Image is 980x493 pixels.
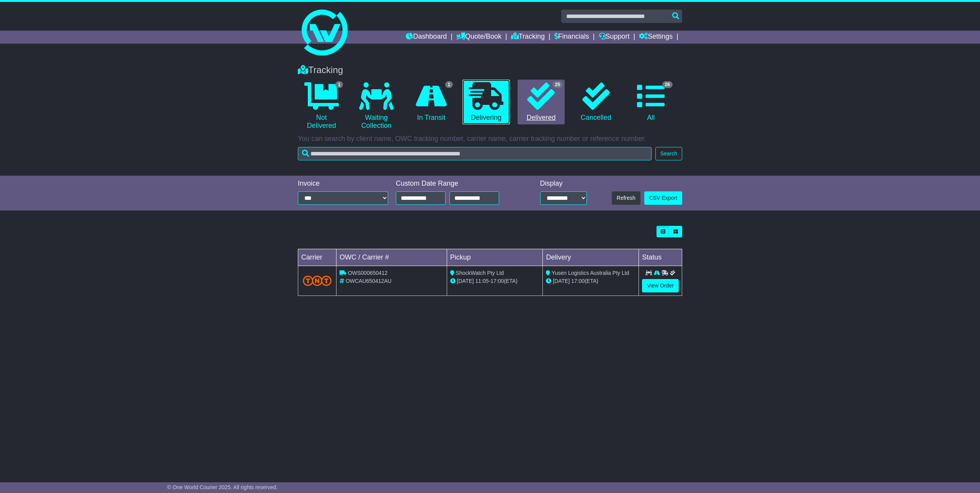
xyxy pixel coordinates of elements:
div: Custom Date Range [396,180,519,188]
span: [DATE] [457,278,474,284]
button: Search [655,147,682,160]
span: 17:00 [571,278,585,284]
span: 11:05 [475,278,489,284]
span: 1 [445,81,453,88]
a: Quote/Book [456,31,501,44]
button: Refresh [612,191,640,205]
span: OWCAU650412AU [346,278,392,284]
a: 1 In Transit [408,80,455,125]
span: 17:00 [490,278,504,284]
td: Carrier [298,249,336,266]
span: 26 [662,81,673,88]
p: You can search by client name, OWC tracking number, carrier name, carrier tracking number or refe... [298,135,682,143]
td: OWC / Carrier # [336,249,447,266]
a: Financials [554,31,589,44]
img: TNT_Domestic.png [303,276,332,286]
a: Waiting Collection [353,80,400,133]
span: ShockWatch Pty Ltd [456,270,504,276]
div: Invoice [298,180,388,188]
span: OWS000650412 [348,270,388,276]
span: 25 [552,81,563,88]
div: Display [540,180,587,188]
span: Yusen Logistics Australia Pty Ltd [552,270,629,276]
a: CSV Export [644,191,682,205]
a: Tracking [511,31,545,44]
a: Cancelled [572,80,619,125]
span: [DATE] [553,278,570,284]
a: Support [599,31,630,44]
td: Delivery [543,249,639,266]
a: 26 All [627,80,675,125]
div: (ETA) [546,277,635,285]
a: Delivering [462,80,510,125]
div: - (ETA) [450,277,540,285]
a: View Order [642,279,679,292]
a: Dashboard [406,31,447,44]
td: Status [639,249,682,266]
a: Settings [639,31,673,44]
span: 1 [335,81,343,88]
div: Tracking [294,65,686,76]
a: 1 Not Delivered [298,80,345,133]
a: 25 Delivered [518,80,565,125]
td: Pickup [447,249,543,266]
span: © One World Courier 2025. All rights reserved. [167,484,278,490]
